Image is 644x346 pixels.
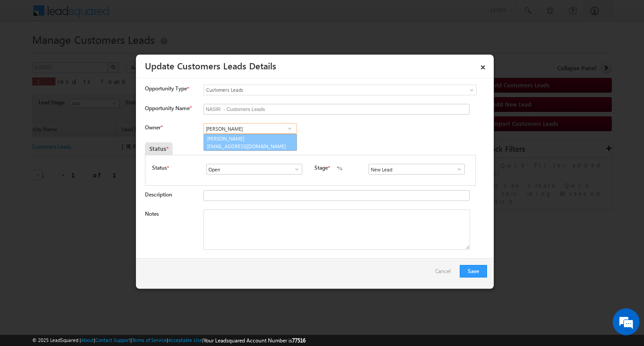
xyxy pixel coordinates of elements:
label: Owner [145,124,162,131]
img: d_60004797649_company_0_60004797649 [15,47,38,59]
span: [EMAIL_ADDRESS][DOMAIN_NAME] [207,143,288,150]
span: Opportunity Type [145,85,187,93]
span: © 2025 LeadSquared | | | | | [32,336,305,345]
div: Status [145,142,173,155]
button: Save [460,265,487,278]
input: Type to Search [206,164,302,175]
span: Customers Leads [204,86,440,94]
a: [PERSON_NAME] [203,134,297,151]
div: Minimize live chat window [147,4,168,26]
em: Start Chat [122,276,162,288]
a: Terms of Service [132,337,167,343]
label: Opportunity Name [145,105,191,111]
a: Acceptable Use [168,337,202,343]
div: Chat with us now [47,47,150,59]
a: Cancel [435,265,455,282]
label: Stage [314,164,328,172]
a: Show All Items [451,165,462,174]
a: Show All Items [289,165,300,174]
label: Status [152,164,167,172]
label: Description [145,191,172,198]
span: Your Leadsquared Account Number is [203,337,305,344]
textarea: Type your message and hit 'Enter' [12,83,163,268]
input: Type to Search [369,164,465,175]
a: Customers Leads [203,85,477,95]
a: × [475,58,491,73]
a: Contact Support [95,337,131,343]
span: 77516 [292,337,305,344]
label: Notes [145,210,159,217]
a: Show All Items [284,124,295,133]
a: About [81,337,94,343]
a: Update Customers Leads Details [145,59,276,72]
input: Type to Search [203,123,297,134]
